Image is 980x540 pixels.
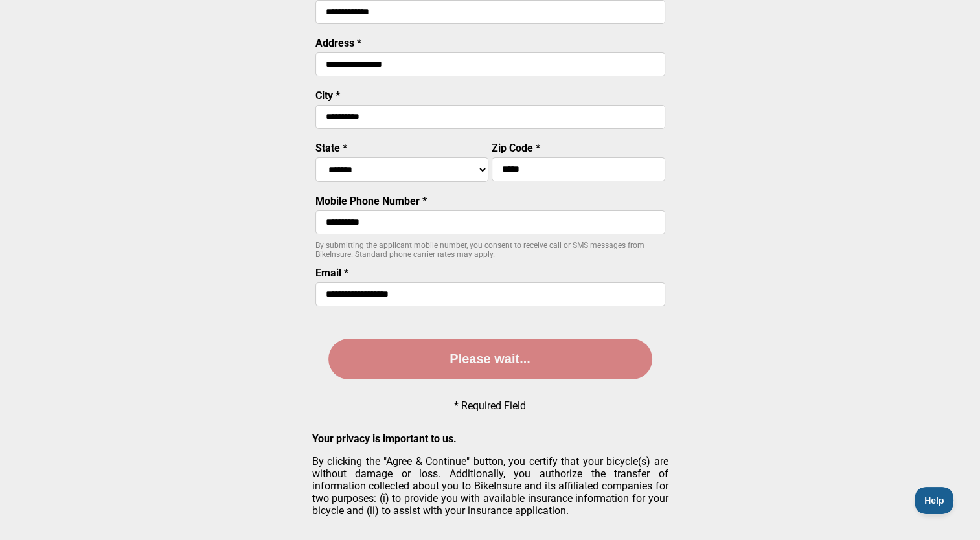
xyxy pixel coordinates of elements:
[312,433,457,445] strong: Your privacy is important to us.
[315,195,427,207] label: Mobile Phone Number *
[915,487,954,514] iframe: Toggle Customer Support
[315,142,347,154] label: State *
[454,399,526,412] p: * Required Field
[315,241,665,259] p: By submitting the applicant mobile number, you consent to receive call or SMS messages from BikeI...
[315,37,361,49] label: Address *
[492,142,540,154] label: Zip Code *
[315,89,340,102] label: City *
[312,455,668,517] p: By clicking the "Agree & Continue" button, you certify that your bicycle(s) are without damage or...
[315,267,348,279] label: Email *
